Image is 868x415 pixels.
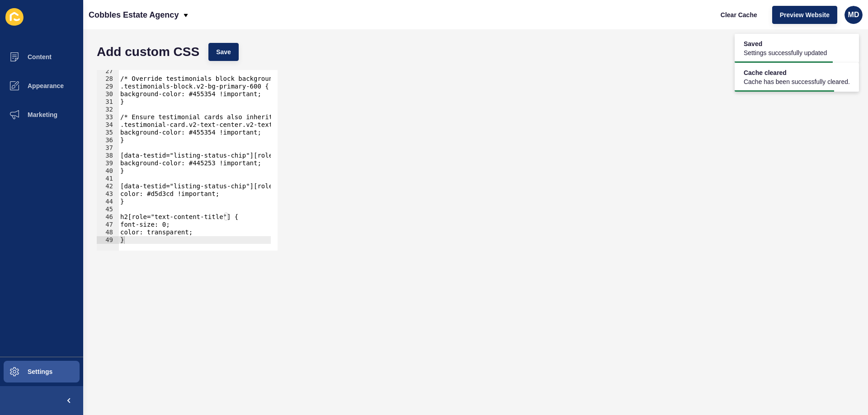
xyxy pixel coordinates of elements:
[97,213,119,221] div: 46
[97,175,119,182] div: 41
[97,98,119,106] div: 31
[848,10,859,19] span: MD
[97,136,119,144] div: 36
[97,47,199,56] h1: Add custom CSS
[97,67,119,75] div: 27
[744,77,850,86] span: Cache has been successfully cleared.
[97,198,119,205] div: 44
[97,190,119,198] div: 43
[97,228,119,236] div: 48
[97,113,119,121] div: 33
[97,75,119,83] div: 28
[97,121,119,129] div: 34
[97,167,119,175] div: 40
[97,221,119,228] div: 47
[721,10,757,19] span: Clear Cache
[744,48,827,57] span: Settings successfully updated
[89,4,179,26] p: Cobbles Estate Agency
[772,6,837,24] button: Preview Website
[97,129,119,136] div: 35
[97,236,119,244] div: 49
[97,144,119,152] div: 37
[208,43,239,61] button: Save
[713,6,765,24] button: Clear Cache
[97,182,119,190] div: 42
[97,205,119,213] div: 45
[744,68,850,77] span: Cache cleared
[97,90,119,98] div: 30
[780,10,830,19] span: Preview Website
[216,47,231,56] span: Save
[97,159,119,167] div: 39
[97,83,119,90] div: 29
[744,39,827,48] span: Saved
[97,106,119,113] div: 32
[97,152,119,159] div: 38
